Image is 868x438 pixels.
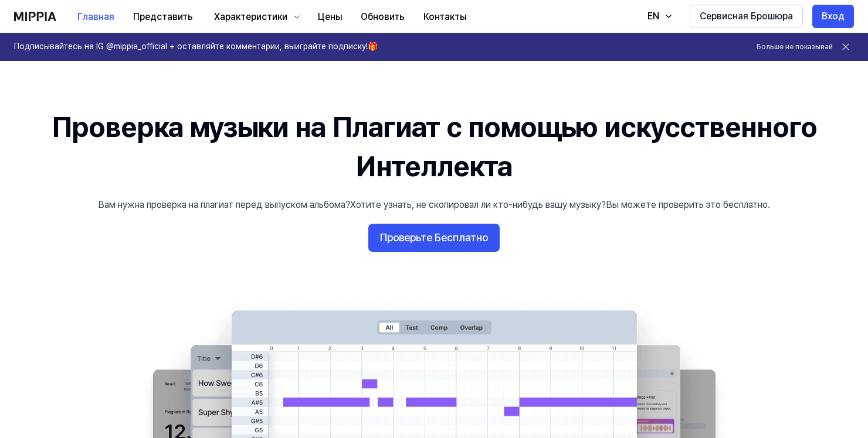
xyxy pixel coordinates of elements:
[52,110,817,183] ya-tr-span: Проверка музыки на Плагиат с помощью искусственного Интеллекта
[361,10,405,24] ya-tr-span: Обновить
[77,10,114,24] ya-tr-span: Главная
[318,10,342,24] ya-tr-span: Цены
[606,199,770,210] ya-tr-span: Вы можете проверить это бесплатно.
[350,199,606,210] ya-tr-span: Хотите узнать, не скопировал ли кто-нибудь вашу музыку?
[636,5,680,28] button: EN
[133,10,193,24] ya-tr-span: Представить
[380,230,488,247] ya-tr-span: Проверьте Бесплатно
[700,9,793,23] ya-tr-span: Сервисная Брошюра
[202,5,308,29] button: Характеристики
[351,5,414,29] button: Обновить
[368,42,378,51] ya-tr-span: 🎁
[822,9,845,23] ya-tr-span: Вход
[14,12,56,21] img: логотип
[414,5,476,29] button: Контакты
[690,5,803,28] button: Сервисная Брошюра
[351,1,414,33] a: Обновить
[68,5,124,29] button: Главная
[214,11,287,22] ya-tr-span: Характеристики
[308,5,351,29] button: Цены
[14,42,368,51] ya-tr-span: Подписывайтесь на IG @mippia_official + оставляйте комментарии, выиграйте подписку!
[647,11,659,22] ya-tr-span: EN
[98,199,350,210] ya-tr-span: Вам нужна проверка на плагиат перед выпуском альбома?
[812,5,854,28] button: Вход
[68,1,124,33] a: Главная
[757,42,833,52] button: Больше не показывай
[368,224,500,252] button: Проверьте Бесплатно
[423,10,466,24] ya-tr-span: Контакты
[124,5,202,29] button: Представить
